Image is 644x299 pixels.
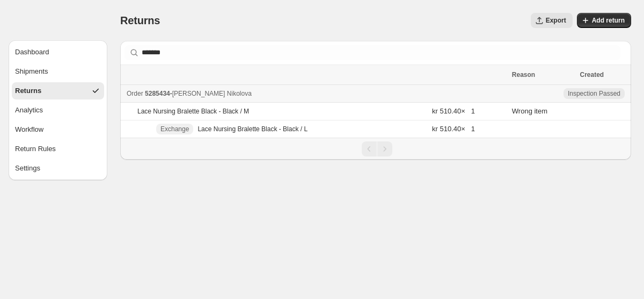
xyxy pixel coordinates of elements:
span: Reason [512,71,535,79]
button: Return Rules [12,140,104,158]
span: Returns [120,15,160,26]
p: Lace Nursing Bralette Black - Black / L [197,125,308,133]
span: Analytics [15,105,43,116]
nav: Pagination [120,138,631,160]
span: kr 510.40 × 1 [432,125,475,133]
button: Add return [577,13,631,28]
span: Return Rules [15,144,56,154]
span: Returns [15,86,41,96]
span: Exchange [160,125,189,133]
span: Dashboard [15,47,49,58]
p: Lace Nursing Bralette Black - Black / M [137,107,249,116]
button: Dashboard [12,44,104,61]
div: - [127,88,506,99]
span: Order [127,90,143,97]
button: Returns [12,82,104,99]
span: 5285434 [145,90,170,97]
button: Shipments [12,63,104,80]
button: Workflow [12,121,104,138]
span: Shipments [15,66,48,77]
button: Settings [12,160,104,177]
span: [PERSON_NAME] Nikolova [172,90,252,97]
button: Analytics [12,102,104,119]
span: Inspection Passed [568,89,620,98]
span: Export [546,16,566,25]
td: Wrong item [509,103,577,120]
span: Settings [15,163,40,174]
span: kr 510.40 × 1 [432,107,475,115]
span: Add return [592,16,625,25]
span: Created [580,71,604,79]
span: Workflow [15,124,43,135]
button: Export [531,13,573,28]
